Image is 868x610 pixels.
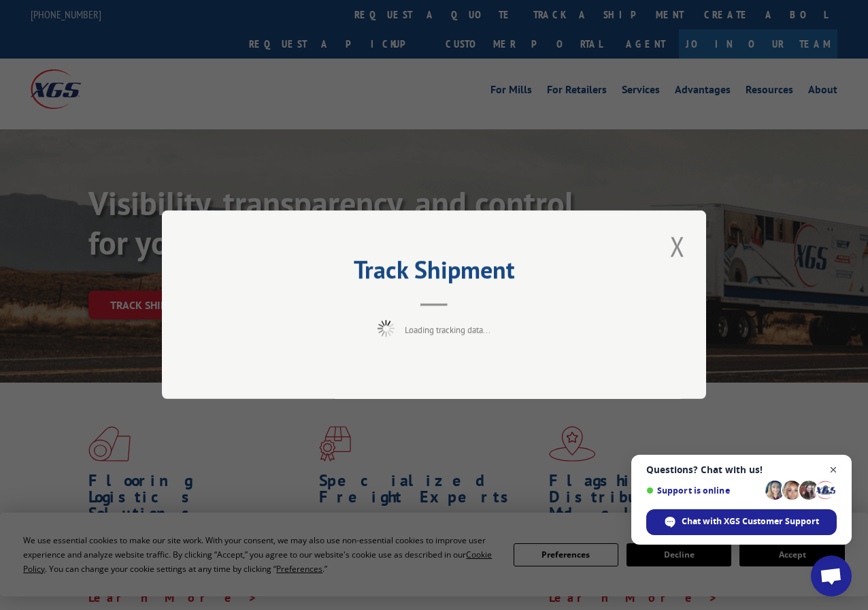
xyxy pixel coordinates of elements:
[646,485,761,496] span: Support is online
[646,509,837,535] span: Chat with XGS Customer Support
[646,464,837,475] span: Questions? Chat with us!
[682,515,819,528] span: Chat with XGS Customer Support
[378,321,395,338] img: xgs-loading
[811,556,852,596] a: Open chat
[405,325,490,336] span: Loading tracking data...
[230,260,638,286] h2: Track Shipment
[666,227,689,265] button: Close modal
